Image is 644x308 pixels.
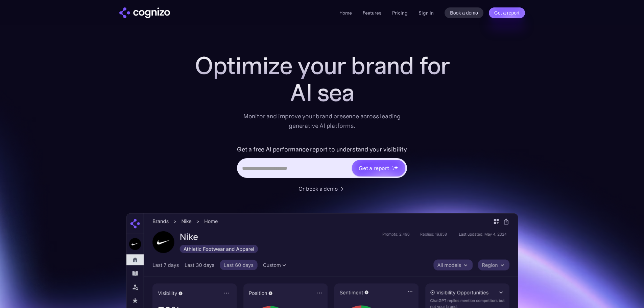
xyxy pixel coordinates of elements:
[363,10,381,16] a: Features
[299,185,338,193] div: Or book a demo
[445,7,483,18] a: Book a demo
[394,165,398,170] img: star
[351,159,406,177] a: Get a reportstarstarstar
[392,168,395,170] img: star
[119,7,170,18] a: home
[187,52,457,79] h1: Optimize your brand for
[359,164,389,172] div: Get a report
[392,10,408,16] a: Pricing
[299,185,346,193] a: Or book a demo
[419,9,434,17] a: Sign in
[119,7,170,18] img: cognizo logo
[392,166,393,167] img: star
[239,112,405,131] div: Monitor and improve your brand presence across leading generative AI platforms.
[339,10,352,16] a: Home
[237,144,407,155] label: Get a free AI performance report to understand your visibility
[489,7,525,18] a: Get a report
[187,79,457,106] div: AI sea
[237,144,407,181] form: Hero URL Input Form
